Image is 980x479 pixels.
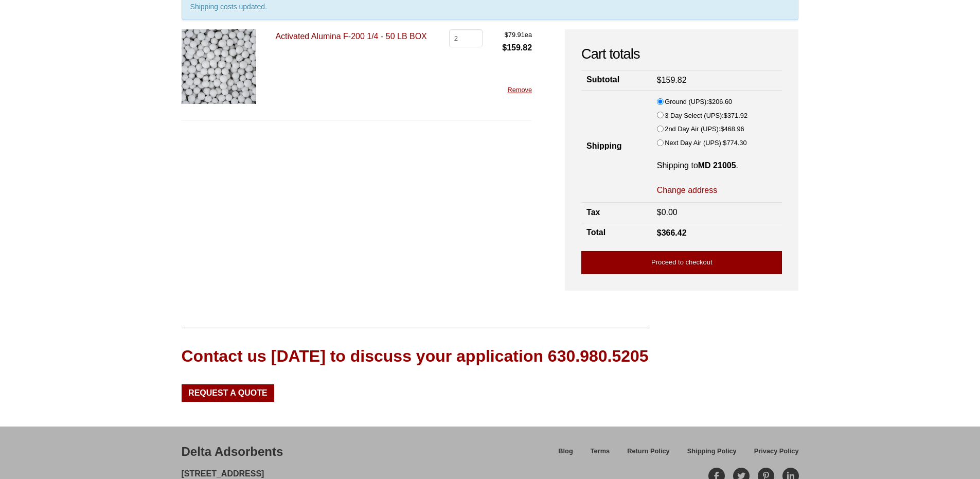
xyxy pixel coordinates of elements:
[720,125,744,133] bdi: 468.96
[723,139,746,147] bdi: 774.30
[657,76,687,84] bdi: 159.82
[591,448,610,455] span: Terms
[665,110,747,121] label: 3 Day Select (UPS):
[657,208,678,217] bdi: 0.00
[618,446,679,464] a: Return Policy
[581,91,652,203] th: Shipping
[505,31,525,39] bdi: 79.91
[507,86,532,94] a: Remove this item
[754,448,799,455] span: Privacy Policy
[698,161,736,170] strong: MD 21005
[188,389,268,397] span: Request a Quote
[502,29,532,41] span: ea
[657,76,662,84] span: $
[182,443,283,460] div: Delta Adsorbents
[657,185,717,196] a: Change address
[723,139,726,147] span: $
[679,446,745,464] a: Shipping Policy
[687,448,737,455] span: Shipping Policy
[581,203,652,223] th: Tax
[665,96,732,108] label: Ground (UPS):
[182,345,649,368] div: Contact us [DATE] to discuss your application 630.980.5205
[275,32,426,41] a: Activated Alumina F-200 1/4 - 50 LB BOX
[665,123,744,135] label: 2nd Day Air (UPS):
[549,446,581,464] a: Blog
[627,448,670,455] span: Return Policy
[502,43,532,52] bdi: 159.82
[724,112,747,119] bdi: 371.92
[182,29,256,104] img: Activated Alumina F-200 1/4 - 50 LB BOX
[558,448,573,455] span: Blog
[182,384,275,402] a: Request a Quote
[581,223,652,243] th: Total
[665,137,746,149] label: Next Day Air (UPS):
[708,98,712,105] span: $
[502,43,507,52] span: $
[581,70,652,90] th: Subtotal
[581,46,782,63] h2: Cart totals
[657,228,662,237] span: $
[745,446,799,464] a: Privacy Policy
[657,160,777,171] p: Shipping to .
[657,208,662,217] span: $
[724,112,727,119] span: $
[581,251,782,274] a: Proceed to checkout
[657,228,687,237] bdi: 366.42
[449,29,483,47] input: Product quantity
[582,446,618,464] a: Terms
[505,31,508,39] span: $
[708,98,732,105] bdi: 206.60
[720,125,724,133] span: $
